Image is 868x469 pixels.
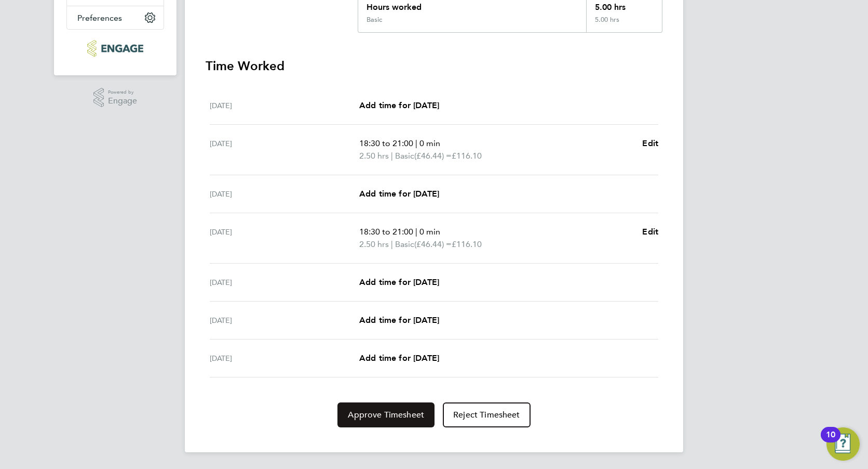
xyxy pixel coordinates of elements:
span: Approve Timesheet [348,410,424,420]
button: Reject Timesheet [443,402,531,427]
a: Add time for [DATE] [359,188,439,200]
span: Basic [395,238,414,251]
a: Add time for [DATE] [359,276,439,289]
span: Add time for [DATE] [359,353,439,363]
span: Basic [395,150,414,162]
span: £116.10 [452,151,482,161]
span: 2.50 hrs [359,239,389,249]
span: Reject Timesheet [453,410,520,420]
button: Open Resource Center, 10 new notifications [826,427,860,461]
div: [DATE] [210,99,359,112]
a: Edit [642,226,658,238]
h3: Time Worked [206,58,662,74]
div: Basic [367,16,382,24]
button: Approve Timesheet [337,402,435,427]
img: ncclondon-logo-retina.png [87,40,143,57]
span: Edit [642,227,658,237]
span: | [415,138,417,148]
span: Add time for [DATE] [359,315,439,325]
a: Add time for [DATE] [359,352,439,364]
span: | [391,239,393,249]
button: Preferences [67,6,164,29]
span: Add time for [DATE] [359,189,439,199]
a: Add time for [DATE] [359,99,439,112]
span: Edit [642,138,658,148]
div: [DATE] [210,276,359,289]
a: Go to home page [66,40,164,57]
span: Add time for [DATE] [359,100,439,110]
span: | [415,227,417,237]
span: 0 min [419,227,440,237]
div: 5.00 hrs [586,16,662,32]
span: 2.50 hrs [359,151,389,161]
span: Engage [108,97,137,106]
span: 18:30 to 21:00 [359,227,413,237]
span: Add time for [DATE] [359,277,439,287]
span: (£46.44) = [414,151,452,161]
a: Powered byEngage [93,88,138,108]
div: [DATE] [210,226,359,251]
div: [DATE] [210,188,359,200]
span: (£46.44) = [414,239,452,249]
span: | [391,151,393,161]
a: Add time for [DATE] [359,314,439,327]
span: 0 min [419,138,440,148]
div: [DATE] [210,352,359,364]
span: Preferences [77,13,122,23]
a: Edit [642,137,658,150]
div: [DATE] [210,137,359,162]
div: [DATE] [210,314,359,327]
span: Powered by [108,88,137,97]
span: £116.10 [452,239,482,249]
div: 10 [826,435,835,448]
span: 18:30 to 21:00 [359,138,413,148]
